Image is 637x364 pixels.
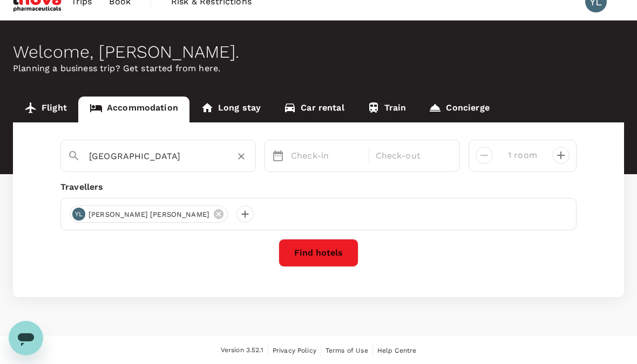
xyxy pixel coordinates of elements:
[89,148,219,164] input: Search cities, hotels, work locations
[552,147,570,164] button: decrease
[279,239,358,267] button: Find hotels
[234,149,249,164] button: Clear
[272,97,356,122] a: Car rental
[13,62,624,75] p: Planning a business trip? Get started from here.
[376,149,447,162] p: Check-out
[78,97,189,122] a: Accommodation
[82,209,216,220] span: [PERSON_NAME] [PERSON_NAME]
[326,347,368,354] span: Terms of Use
[72,208,85,221] div: YL
[377,347,417,354] span: Help Centre
[60,181,577,194] div: Travellers
[356,97,418,122] a: Train
[417,97,500,122] a: Concierge
[70,205,228,223] div: YL[PERSON_NAME] [PERSON_NAME]
[273,347,316,354] span: Privacy Policy
[377,345,417,356] a: Help Centre
[502,147,544,164] input: Add rooms
[9,321,43,355] iframe: Button to launch messaging window
[326,345,368,356] a: Terms of Use
[248,155,250,157] button: Open
[291,149,362,162] p: Check-in
[13,97,78,122] a: Flight
[189,97,272,122] a: Long stay
[273,345,316,356] a: Privacy Policy
[221,345,263,356] span: Version 3.52.1
[13,42,624,62] div: Welcome , [PERSON_NAME] .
